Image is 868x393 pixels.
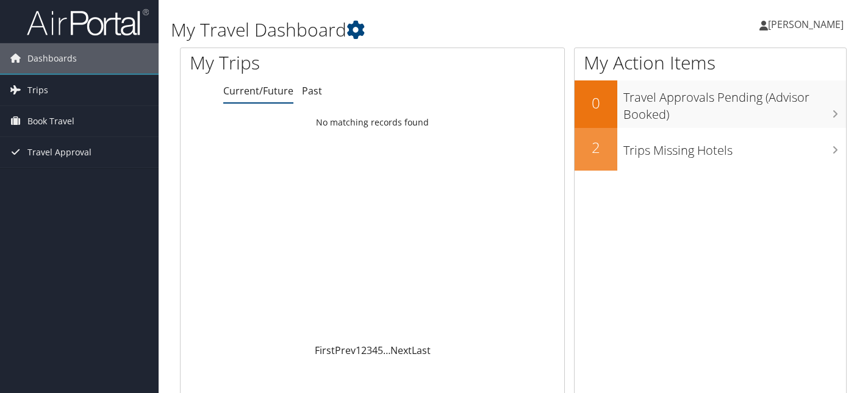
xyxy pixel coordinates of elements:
a: Prev [335,344,356,357]
a: Next [390,344,412,357]
a: 2Trips Missing Hotels [575,128,846,171]
h2: 2 [575,137,617,158]
h3: Trips Missing Hotels [623,136,846,159]
img: airportal-logo.png [27,8,149,37]
span: … [383,344,390,357]
a: 5 [378,344,383,357]
a: Current/Future [223,84,293,97]
h3: Travel Approvals Pending (Advisor Booked) [623,83,846,123]
h1: My Travel Dashboard [171,17,628,43]
span: [PERSON_NAME] [768,18,844,31]
a: 0Travel Approvals Pending (Advisor Booked) [575,80,846,127]
h1: My Action Items [575,50,846,76]
a: Last [412,344,431,357]
a: [PERSON_NAME] [759,6,856,43]
a: 4 [372,344,378,357]
a: 2 [361,344,367,357]
a: First [315,344,335,357]
h2: 0 [575,93,617,113]
a: 1 [356,344,361,357]
span: Trips [27,75,48,105]
td: No matching records found [181,112,564,133]
h1: My Trips [190,50,395,76]
a: Past [302,84,322,97]
span: Travel Approval [27,137,91,168]
a: 3 [367,344,372,357]
span: Dashboards [27,43,77,74]
span: Book Travel [27,106,74,136]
